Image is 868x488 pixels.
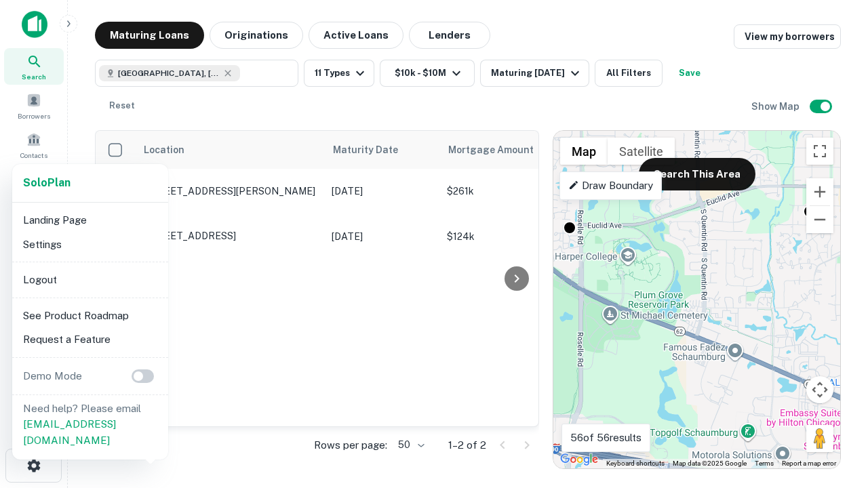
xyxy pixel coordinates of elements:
[18,327,163,352] li: Request a Feature
[23,175,71,191] a: SoloPlan
[18,232,163,257] li: Settings
[18,304,163,328] li: See Product Roadmap
[23,418,116,446] a: [EMAIL_ADDRESS][DOMAIN_NAME]
[23,176,71,189] strong: Solo Plan
[18,208,163,232] li: Landing Page
[800,380,868,445] iframe: Chat Widget
[18,368,87,384] p: Demo Mode
[23,401,157,449] p: Need help? Please email
[18,268,163,292] li: Logout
